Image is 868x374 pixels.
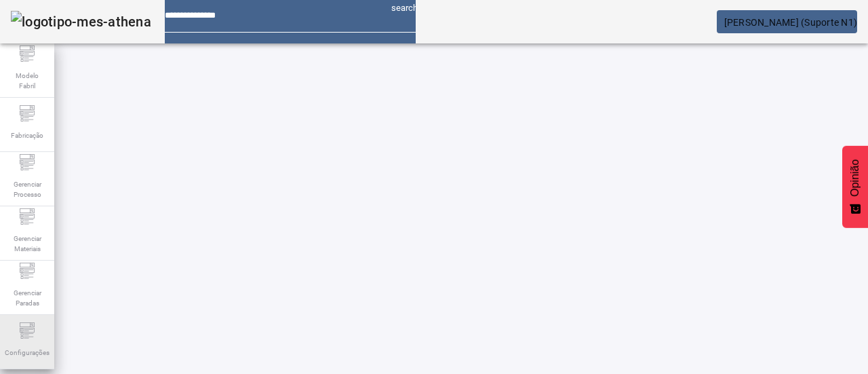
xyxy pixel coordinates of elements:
font: Opinião [849,160,861,197]
font: Configurações [5,349,50,356]
font: Gerenciar Paradas [14,289,41,307]
font: Gerenciar Processo [14,181,41,198]
font: Fabricação [11,132,43,139]
button: Feedback - Mostrar pesquisa [842,146,868,228]
font: Modelo Fabril [16,72,39,90]
font: [PERSON_NAME] (Suporte N1) [724,17,858,28]
font: Gerenciar Materiais [14,235,41,253]
img: logotipo-mes-athena [11,11,151,33]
